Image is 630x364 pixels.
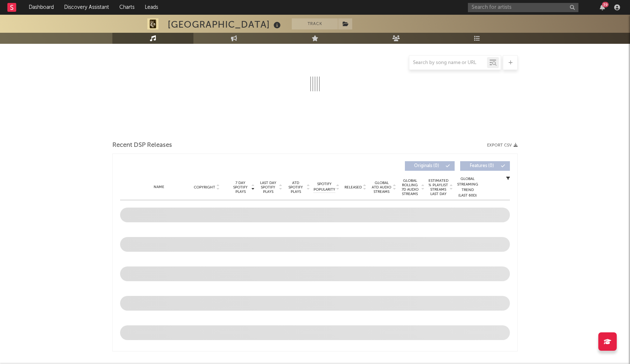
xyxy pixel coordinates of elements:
[112,141,172,150] span: Recent DSP Releases
[405,161,455,171] button: Originals(0)
[135,184,183,190] div: Name
[465,164,499,168] span: Features ( 0 )
[468,3,578,12] input: Search for artists
[400,179,420,196] span: Global Rolling 7D Audio Streams
[231,181,250,194] span: 7 Day Spotify Plays
[487,143,518,148] button: Export CSV
[286,181,305,194] span: ATD Spotify Plays
[409,60,487,66] input: Search by song name or URL
[410,164,444,168] span: Originals ( 0 )
[602,2,609,7] div: 39
[371,181,392,194] span: Global ATD Audio Streams
[428,179,448,196] span: Estimated % Playlist Streams Last Day
[168,18,283,31] div: [GEOGRAPHIC_DATA]
[194,185,215,190] span: Copyright
[314,181,335,192] span: Spotify Popularity
[456,176,479,198] div: Global Streaming Trend (Last 60D)
[600,4,605,10] button: 39
[292,18,338,29] button: Track
[344,185,362,190] span: Released
[258,181,278,194] span: Last Day Spotify Plays
[460,161,510,171] button: Features(0)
